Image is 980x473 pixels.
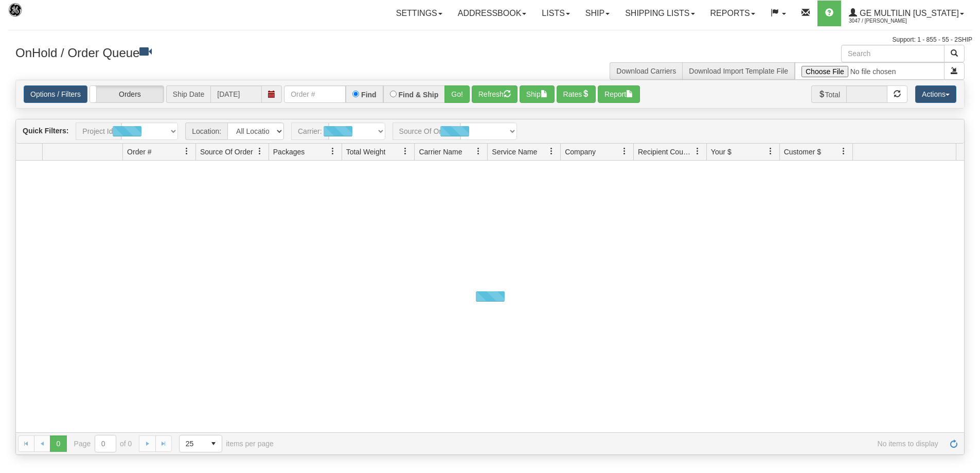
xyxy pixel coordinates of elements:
label: Quick Filters: [23,126,68,136]
iframe: chat widget [956,184,979,289]
a: Customer $ filter column settings [835,143,852,160]
a: Carrier Name filter column settings [470,143,487,160]
a: Options / Filters [24,85,87,103]
span: Page of 0 [74,435,132,452]
label: Find & Ship [399,91,439,98]
button: Report [598,85,640,103]
span: Company [565,147,596,157]
div: Support: 1 - 855 - 55 - 2SHIP [8,36,972,44]
a: Settings [388,1,450,26]
button: Go! [444,85,470,103]
span: Total Weight [346,147,386,157]
span: Page sizes drop down [179,435,222,452]
a: Download Import Template File [689,67,788,75]
a: Recipient Country filter column settings [689,143,706,160]
a: Lists [534,1,577,26]
span: Ship Date [166,85,210,103]
label: Find [361,91,377,98]
span: Location: [185,122,227,140]
label: Orders [90,86,164,102]
a: Service Name filter column settings [543,143,560,160]
span: No items to display [288,440,938,448]
a: Packages filter column settings [324,143,342,160]
span: Customer $ [784,147,821,157]
span: Total [811,85,847,103]
span: Source Of Order [200,147,253,157]
span: Packages [273,147,305,157]
span: Your $ [711,147,732,157]
button: Search [944,45,965,62]
span: select [205,435,222,452]
a: GE Multilin [US_STATE] 3047 / [PERSON_NAME] [841,1,972,26]
a: Ship [578,1,617,26]
span: Carrier Name [419,147,462,157]
a: Addressbook [450,1,534,26]
span: Page 0 [50,435,66,452]
input: Import [795,62,945,80]
input: Order # [284,85,346,103]
span: Recipient Country [638,147,693,157]
button: Actions [915,85,956,103]
input: Search [841,45,945,62]
span: items per page [179,435,274,452]
a: Order # filter column settings [178,143,195,160]
a: Download Carriers [616,67,676,75]
h3: OnHold / Order Queue [15,45,483,60]
button: Ship [520,85,555,103]
span: Order # [127,147,151,157]
button: Rates [557,85,596,103]
img: logo3047.jpg [8,3,60,29]
a: Total Weight filter column settings [397,143,414,160]
button: Refresh [472,85,518,103]
a: Source Of Order filter column settings [251,143,269,160]
a: Your $ filter column settings [762,143,779,160]
span: 3047 / [PERSON_NAME] [849,16,926,26]
a: Reports [703,1,763,26]
span: Service Name [492,147,537,157]
span: GE Multilin [US_STATE] [857,9,959,17]
div: grid toolbar [16,119,964,144]
a: Company filter column settings [616,143,633,160]
a: Refresh [946,435,962,452]
span: 25 [186,439,199,449]
a: Shipping lists [617,1,702,26]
